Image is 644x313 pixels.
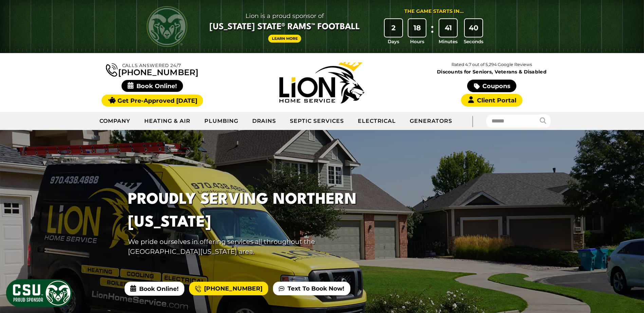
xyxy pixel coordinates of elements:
div: 18 [408,19,426,37]
div: The Game Starts in... [404,8,464,15]
span: [US_STATE] State® Rams™ Football [209,21,360,33]
a: Learn More [268,35,301,43]
span: Book Online! [122,80,183,92]
span: Book Online! [125,282,184,295]
h1: PROUDLY SERVING NORTHERN [US_STATE] [128,188,375,234]
a: Plumbing [198,113,245,130]
p: We pride ourselves in offering services all throughout the [GEOGRAPHIC_DATA][US_STATE] area. [128,237,375,257]
a: Text To Book Now! [273,282,350,295]
div: : [429,19,436,45]
span: Days [388,38,399,45]
span: Hours [410,38,424,45]
a: Electrical [351,113,403,130]
a: Drains [245,113,283,130]
p: Rated 4.7 out of 5,294 Google Reviews [407,61,576,68]
img: Lion Home Service [279,62,364,103]
a: Company [93,113,138,130]
img: CSU Rams logo [147,6,187,47]
div: 2 [385,19,402,37]
a: [PHONE_NUMBER] [189,282,268,295]
span: Discounts for Seniors, Veterans & Disabled [408,69,575,74]
span: Seconds [464,38,483,45]
a: Get Pre-Approved [DATE] [102,95,203,106]
div: | [459,112,486,130]
a: Septic Services [283,113,351,130]
a: Heating & Air [137,113,197,130]
div: 40 [465,19,482,37]
span: Minutes [439,38,458,45]
a: Coupons [467,80,516,92]
a: [PHONE_NUMBER] [106,62,198,77]
a: Generators [403,113,459,130]
span: Lion is a proud sponsor of [209,11,360,21]
img: CSU Sponsor Badge [5,278,73,308]
div: 41 [439,19,457,37]
a: Client Portal [461,94,522,106]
